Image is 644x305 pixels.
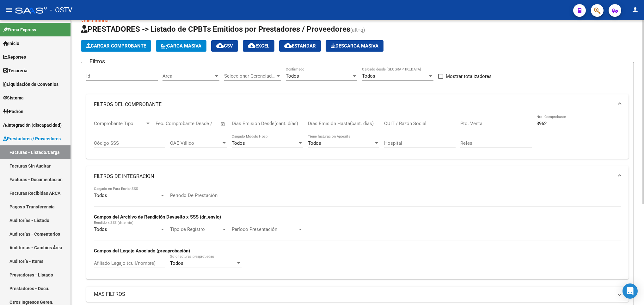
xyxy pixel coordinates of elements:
[5,6,13,14] mat-icon: menu
[86,187,629,279] div: FILTROS DE INTEGRACION
[623,283,638,299] div: Open Intercom Messenger
[94,173,613,180] mat-panel-title: FILTROS DE INTEGRACION
[326,40,383,52] app-download-masive: Descarga masiva de comprobantes (adjuntos)
[86,166,629,187] mat-expansion-panel-header: FILTROS DE INTEGRACION
[94,291,613,298] mat-panel-title: MAS FILTROS
[187,121,218,126] input: Fecha fin
[86,94,629,115] mat-expansion-panel-header: FILTROS DEL COMPROBANTE
[3,122,62,129] span: Integración (discapacidad)
[81,18,110,23] a: Video tutorial
[219,120,227,128] button: Open calendar
[224,73,275,79] span: Seleccionar Gerenciador
[362,73,375,79] span: Todos
[50,3,72,17] span: - OSTV
[284,42,292,49] mat-icon: cloud_download
[3,135,61,142] span: Prestadores / Proveedores
[331,43,378,49] span: Descarga Masiva
[94,226,107,232] span: Todos
[86,43,146,49] span: Cargar Comprobante
[161,43,201,49] span: Carga Masiva
[3,67,28,74] span: Tesorería
[156,40,206,52] button: Carga Masiva
[308,140,321,146] span: Todos
[3,81,58,88] span: Liquidación de Convenios
[81,40,151,52] button: Cargar Comprobante
[446,73,492,80] span: Mostrar totalizadores
[3,94,24,101] span: Sistema
[216,42,224,49] mat-icon: cloud_download
[216,43,233,49] span: CSV
[86,115,629,159] div: FILTROS DEL COMPROBANTE
[94,248,190,254] strong: Campos del Legajo Asociado (preaprobación)
[3,40,19,47] span: Inicio
[248,43,269,49] span: EXCEL
[94,101,613,108] mat-panel-title: FILTROS DEL COMPROBANTE
[81,25,350,34] span: PRESTADORES -> Listado de CPBTs Emitidos por Prestadores / Proveedores
[3,54,26,60] span: Reportes
[170,226,221,232] span: Tipo de Registro
[94,214,221,220] strong: Campos del Archivo de Rendición Devuelto x SSS (dr_envio)
[86,287,629,302] mat-expansion-panel-header: MAS FILTROS
[326,40,383,52] button: Descarga Masiva
[232,140,245,146] span: Todos
[248,42,255,49] mat-icon: cloud_download
[3,108,23,115] span: Padrón
[170,260,183,266] span: Todos
[279,40,321,52] button: Estandar
[94,121,145,126] span: Comprobante Tipo
[232,226,297,232] span: Período Presentación
[94,193,107,198] span: Todos
[350,27,365,33] span: (alt+q)
[243,40,274,52] button: EXCEL
[163,73,214,79] span: Area
[284,43,316,49] span: Estandar
[631,6,639,14] mat-icon: person
[170,140,221,146] span: CAE Válido
[286,73,299,79] span: Todos
[156,121,181,126] input: Fecha inicio
[86,57,108,66] h3: Filtros
[211,40,238,52] button: CSV
[3,26,36,33] span: Firma Express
